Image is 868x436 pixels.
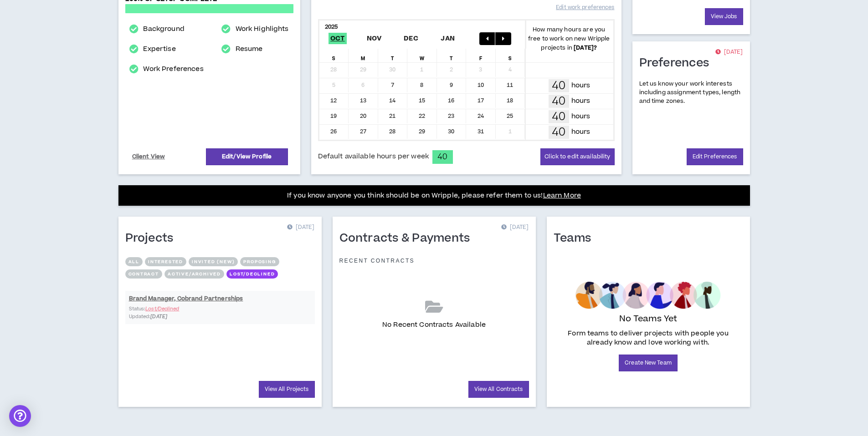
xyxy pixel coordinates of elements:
a: Expertise [143,44,175,55]
a: Background [143,24,184,35]
span: Dec [402,33,420,44]
b: 2025 [325,23,338,31]
h1: Preferences [639,56,716,71]
div: S [496,49,525,62]
a: Resume [236,44,263,55]
a: Learn More [543,191,581,200]
span: Default available hours per week [318,152,429,162]
h1: Contracts & Payments [339,231,477,246]
span: Oct [329,33,347,44]
b: [DATE] ? [574,44,597,52]
div: F [466,49,496,62]
button: All [125,257,143,266]
p: No Recent Contracts Available [382,320,486,330]
h1: Teams [554,231,598,246]
span: Jan [439,33,457,44]
p: Recent Contracts [339,257,415,264]
p: hours [571,112,591,122]
button: Invited (new) [189,257,238,266]
div: Open Intercom Messenger [9,405,31,427]
a: Edit/View Profile [206,148,288,165]
a: Work Preferences [143,64,203,75]
button: Interested [145,257,186,266]
a: View All Contracts [468,381,529,398]
a: Work Highlights [236,24,289,35]
p: Form teams to deliver projects with people you already know and love working with. [557,329,740,347]
div: W [407,49,437,62]
a: Edit Preferences [687,148,743,165]
a: Create New Team [619,355,678,371]
p: [DATE] [715,48,743,57]
a: View Jobs [705,8,743,25]
div: M [349,49,378,62]
a: View All Projects [259,381,315,398]
a: Client View [131,149,167,165]
button: Contract [125,269,162,279]
p: Let us know your work interests including assignment types, length and time zones. [639,80,743,106]
button: Click to edit availability [540,148,614,165]
button: Lost/Declined [226,269,278,279]
p: hours [571,81,591,91]
div: T [437,49,467,62]
button: Proposing [240,257,279,266]
p: [DATE] [501,223,529,232]
p: hours [571,96,591,106]
div: S [319,49,349,62]
h1: Projects [125,231,180,246]
div: T [378,49,408,62]
span: Nov [365,33,384,44]
button: Active/Archived [164,269,224,279]
p: hours [571,127,591,137]
p: How many hours are you free to work on new Wripple projects in [525,25,613,52]
p: No Teams Yet [619,313,678,325]
p: [DATE] [287,223,314,232]
p: If you know anyone you think should be on Wripple, please refer them to us! [287,190,581,201]
img: empty [575,282,721,309]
